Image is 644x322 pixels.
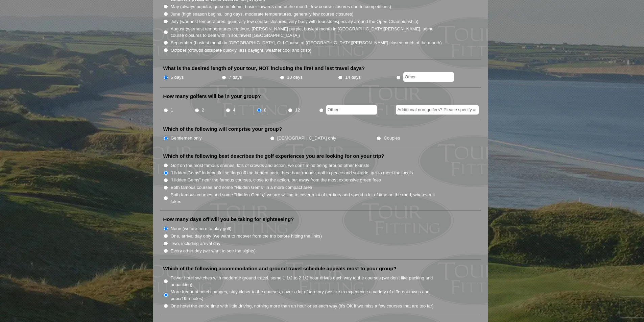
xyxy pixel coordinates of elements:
label: Two, including arrival day [171,240,220,247]
label: What is the desired length of your tour, NOT including the first and last travel days? [163,65,365,72]
label: 2 [202,107,204,114]
label: Which of the following accommodation and ground travel schedule appeals most to your group? [163,265,397,272]
label: Couples [384,135,400,142]
label: 7 days [229,74,242,81]
label: July (warmest temperatures, generally few course closures, very busy with tourists especially aro... [171,18,419,25]
label: "Hidden Gems" near the famous courses, close to the action, but away from the most expensive gree... [171,177,381,183]
label: Which of the following will comprise your group? [163,126,282,132]
label: One hotel the entire time with little driving, nothing more than an hour or so each way (it’s OK ... [171,303,434,309]
label: 1 [171,107,173,114]
label: 4 [233,107,235,114]
label: Gentlemen only [171,135,202,142]
label: 14 days [345,74,361,81]
label: One, arrival day only (we want to recover from the trip before hitting the links) [171,233,322,240]
label: Every other day (we want to see the sights) [171,248,256,254]
label: How many golfers will be in your group? [163,93,261,100]
input: Other [403,72,454,82]
label: Fewer hotel switches with moderate ground travel, some 1 1/2 to 2 1/2 hour drives each way to the... [171,275,443,288]
label: May (always popular, gorse in bloom, busier towards end of the month, few course closures due to ... [171,3,391,10]
label: More frequent hotel changes, stay closer to the courses, cover a lot of territory (we like to exp... [171,289,443,302]
label: June (high season begins, long days, moderate temperatures, generally few course closures) [171,11,354,18]
input: Other [326,105,377,115]
label: August (warmest temperatures continue, [PERSON_NAME] purple, busiest month in [GEOGRAPHIC_DATA][P... [171,26,443,39]
label: 5 days [171,74,184,81]
label: [DEMOGRAPHIC_DATA] only [277,135,336,142]
label: Both famous courses and some "Hidden Gems," we are willing to cover a lot of territory and spend ... [171,192,443,205]
label: Golf on the most famous shrines, lots of crowds and action, we don't mind being around other tour... [171,162,369,169]
label: How many days off will you be taking for sightseeing? [163,216,294,223]
label: None (we are here to play golf) [171,225,232,232]
label: Both famous courses and some "Hidden Gems" in a more compact area [171,184,312,191]
label: "Hidden Gems" in beautiful settings off the beaten path, three hour rounds, golf in peace and sol... [171,170,413,176]
label: Which of the following best describes the golf experiences you are looking for on your trip? [163,153,384,159]
input: Additional non-golfers? Please specify # [396,105,479,115]
label: 10 days [287,74,303,81]
label: 8 [264,107,266,114]
label: October (crowds dissipate quickly, less daylight, weather cool and crisp) [171,47,312,54]
label: 12 [295,107,300,114]
label: September (busiest month in [GEOGRAPHIC_DATA], Old Course at [GEOGRAPHIC_DATA][PERSON_NAME] close... [171,40,442,46]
